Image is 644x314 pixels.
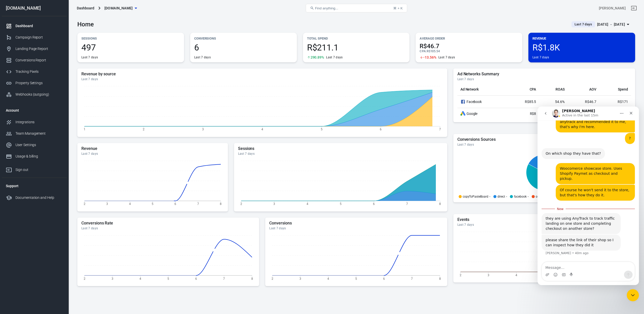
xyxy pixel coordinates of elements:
[306,4,407,12] button: Find anything...⌘ + K
[411,277,413,280] tspan: 7
[340,202,342,206] tspan: 5
[427,49,440,53] span: R$105.54
[15,46,63,51] div: Landing Page Report
[81,152,224,156] div: Last 7 days
[315,6,338,10] span: Find anything...
[238,146,443,151] h5: Sessions
[106,202,108,206] tspan: 3
[15,92,63,97] div: Webhooks (outgoing)
[406,202,408,206] tspan: 7
[84,128,85,131] tspan: 1
[393,6,403,10] div: ⌘ + K
[15,58,63,63] div: Conversions Report
[2,89,67,100] a: Webhooks (outgoing)
[15,35,63,40] div: Campaign Report
[2,151,67,162] a: Usage & billing
[15,142,63,148] div: User Settings
[167,277,169,280] tspan: 5
[81,226,255,230] div: Last 7 days
[15,154,63,159] div: Usage & billing
[311,56,324,59] span: 290.89%
[273,202,275,206] tspan: 3
[627,289,639,301] iframe: Intercom live chat
[628,2,640,14] a: Sign out
[438,55,455,59] div: Last 7 days
[102,4,139,13] button: [DOMAIN_NAME]
[539,83,567,96] th: ROAS
[585,100,596,104] span: R$46.7
[568,83,599,96] th: AOV
[81,72,443,77] h5: Revenue by source
[15,23,63,29] div: Dashboard
[497,195,505,198] p: direct
[459,273,461,277] tspan: 2
[439,128,441,131] tspan: 7
[84,277,85,280] tspan: 2
[2,128,67,139] a: Team Management
[506,195,507,198] span: -
[457,77,631,81] div: Last 7 days
[223,277,225,280] tspan: 7
[15,80,63,86] div: Property Settings
[420,36,518,41] p: Average Order
[567,20,635,29] button: Last 7 days[DATE] － [DATE]
[326,55,343,59] div: Last 7 days
[112,277,113,280] tspan: 3
[307,43,406,52] span: R$211.1
[457,72,631,77] h5: Ad Networks Summary
[139,277,141,280] tspan: 4
[2,20,67,32] a: Dashboard
[2,104,67,116] li: Account
[2,55,67,66] a: Conversions Report
[536,195,543,198] p: other
[202,128,204,131] tspan: 3
[174,202,176,206] tspan: 6
[515,273,517,277] tspan: 4
[15,167,63,172] div: Sign out
[194,36,293,41] p: Conversions
[460,99,466,105] svg: Facebook Ads
[457,83,508,96] th: Ad Network
[2,66,67,77] a: Tracking Pixels
[532,36,631,41] p: Revenue
[457,143,631,147] div: Last 7 days
[2,180,67,192] li: Support
[272,277,273,280] tspan: 2
[269,226,443,230] div: Last 7 days
[307,36,406,41] p: Total Spend
[597,21,625,28] div: [DATE] － [DATE]
[423,56,436,59] span: -13.56%
[327,277,329,280] tspan: 4
[2,6,67,10] div: [DOMAIN_NAME]
[514,195,527,198] p: facebook
[104,5,133,11] span: zurahome.es
[463,195,488,198] p: copyToPasteBoard
[2,162,67,176] a: Sign out
[152,202,153,206] tspan: 5
[380,128,382,131] tspan: 6
[420,43,518,49] span: R$46.7
[194,55,211,59] div: Last 7 days
[81,77,443,81] div: Last 7 days
[84,202,85,206] tspan: 2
